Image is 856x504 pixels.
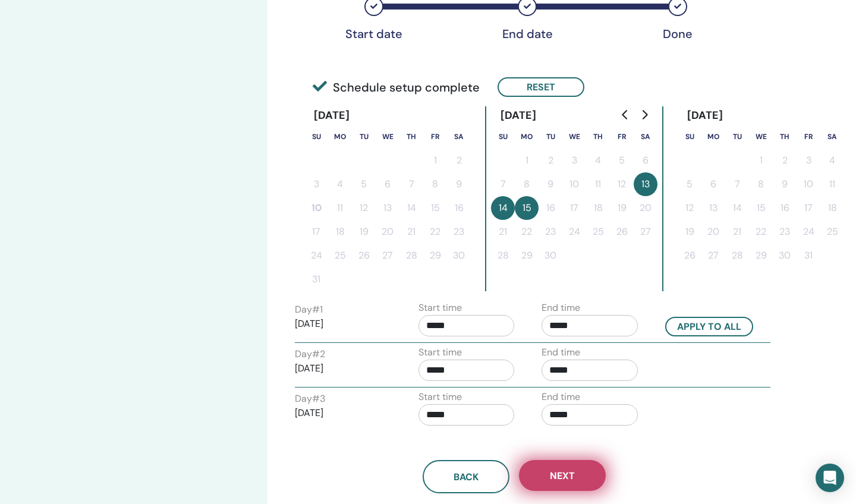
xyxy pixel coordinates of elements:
button: 24 [304,244,328,267]
button: 2 [773,149,797,172]
button: 17 [562,196,586,220]
label: Start time [418,390,462,404]
button: 18 [820,196,844,220]
button: 4 [586,149,610,172]
button: 6 [376,172,399,196]
button: 8 [423,172,447,196]
button: 26 [678,244,701,267]
button: 22 [515,220,539,244]
div: End date [498,27,557,41]
th: Monday [515,125,539,149]
button: 12 [352,196,376,220]
button: 19 [610,196,634,220]
button: 28 [725,244,749,267]
button: 6 [634,149,657,172]
button: 15 [749,196,773,220]
button: 25 [820,220,844,244]
button: 9 [447,172,471,196]
label: Day # 2 [295,347,325,361]
button: 23 [539,220,562,244]
button: 28 [399,244,423,267]
button: 11 [820,172,844,196]
button: 10 [562,172,586,196]
button: 7 [725,172,749,196]
th: Friday [797,125,820,149]
button: Next [519,460,606,491]
button: 19 [352,220,376,244]
th: Sunday [678,125,701,149]
th: Wednesday [376,125,399,149]
button: 5 [678,172,701,196]
button: 3 [304,172,328,196]
button: 18 [586,196,610,220]
span: Next [550,470,575,482]
button: 29 [749,244,773,267]
button: 22 [749,220,773,244]
button: 31 [797,244,820,267]
button: 14 [491,196,515,220]
button: 8 [515,172,539,196]
th: Wednesday [562,125,586,149]
th: Thursday [773,125,797,149]
button: 24 [797,220,820,244]
button: 16 [539,196,562,220]
th: Tuesday [725,125,749,149]
button: 21 [725,220,749,244]
button: 29 [515,244,539,267]
button: 6 [701,172,725,196]
div: [DATE] [491,106,546,125]
button: 27 [701,244,725,267]
th: Saturday [820,125,844,149]
button: 28 [491,244,515,267]
button: 22 [423,220,447,244]
button: 24 [562,220,586,244]
p: [DATE] [295,361,391,376]
div: Done [648,27,707,41]
button: 13 [634,172,657,196]
div: Open Intercom Messenger [816,464,844,492]
th: Friday [423,125,447,149]
button: 21 [491,220,515,244]
p: [DATE] [295,406,391,420]
div: Start date [344,27,404,41]
button: 25 [328,244,352,267]
button: 15 [423,196,447,220]
button: 7 [399,172,423,196]
button: 16 [447,196,471,220]
span: Schedule setup complete [313,78,480,96]
button: 23 [773,220,797,244]
button: 5 [352,172,376,196]
button: 11 [586,172,610,196]
button: Go to next month [635,103,654,127]
button: 1 [423,149,447,172]
label: End time [542,301,580,315]
button: 4 [328,172,352,196]
button: 17 [304,220,328,244]
button: 20 [701,220,725,244]
label: Day # 1 [295,303,323,317]
th: Sunday [491,125,515,149]
th: Thursday [399,125,423,149]
button: 10 [797,172,820,196]
th: Monday [701,125,725,149]
button: 13 [376,196,399,220]
button: 10 [304,196,328,220]
button: Back [423,460,509,493]
button: 11 [328,196,352,220]
button: 9 [539,172,562,196]
p: [DATE] [295,317,391,331]
button: 13 [701,196,725,220]
label: Day # 3 [295,392,325,406]
button: 2 [539,149,562,172]
button: 15 [515,196,539,220]
button: 9 [773,172,797,196]
button: 5 [610,149,634,172]
th: Sunday [304,125,328,149]
button: 25 [586,220,610,244]
button: 20 [634,196,657,220]
button: 26 [352,244,376,267]
button: 3 [797,149,820,172]
th: Wednesday [749,125,773,149]
label: End time [542,345,580,360]
th: Saturday [634,125,657,149]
